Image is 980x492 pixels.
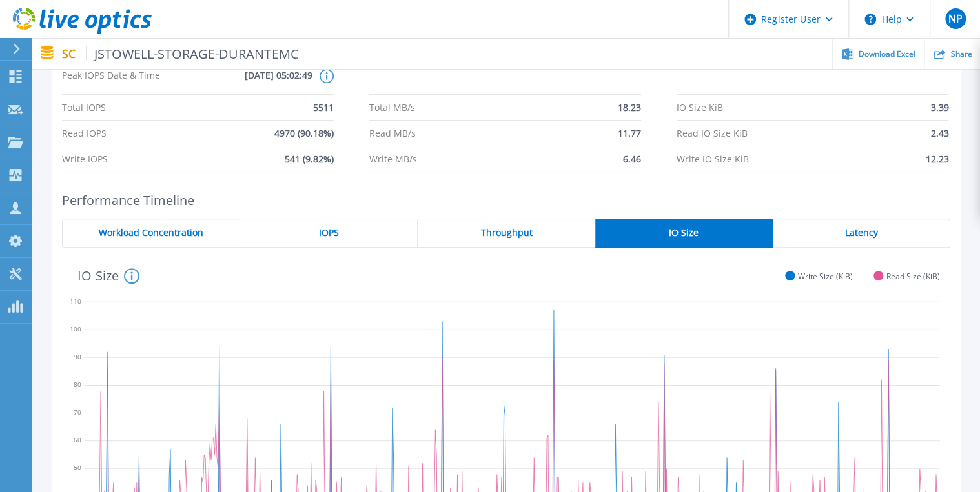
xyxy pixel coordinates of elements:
span: IO Size [669,228,699,238]
h4: IO Size [77,268,139,284]
span: Throughput [480,228,532,238]
h2: Performance Timeline [62,193,950,208]
span: 3.39 [930,95,948,120]
span: 6.46 [623,146,641,172]
span: Read MB/s [369,121,416,146]
span: Read Size (KiB) [886,271,940,281]
span: Peak IOPS Date & Time [62,69,187,94]
span: Write Size (KiB) [798,271,853,281]
span: Share [950,50,972,58]
span: JSTOWELL-STORAGE-DURANTEMC [86,46,299,61]
span: Read IOPS [62,121,107,146]
span: 541 (9.82%) [285,146,334,172]
span: Write IO Size KiB [677,146,749,172]
span: 4970 (90.18%) [274,121,334,146]
text: 110 [70,297,81,306]
text: 80 [74,380,81,389]
span: NP [948,14,962,24]
span: 5511 [313,95,334,120]
span: IO Size KiB [677,95,723,120]
span: 12.23 [925,146,948,172]
p: SC [62,46,299,61]
span: Total MB/s [369,95,415,120]
text: 70 [74,408,81,417]
span: Read IO Size KiB [677,121,748,146]
span: [DATE] 05:02:49 [187,69,312,94]
span: Total IOPS [62,95,106,120]
text: 60 [74,435,81,444]
text: 90 [74,352,81,361]
span: Download Excel [859,50,915,58]
span: 18.23 [618,95,641,120]
text: 50 [74,463,81,472]
span: Write IOPS [62,146,108,172]
span: 11.77 [618,121,641,146]
span: Workload Concentration [99,228,203,238]
span: Latency [844,228,877,238]
span: Write MB/s [369,146,417,172]
span: IOPS [319,228,339,238]
text: 100 [70,324,81,333]
span: 2.43 [930,121,948,146]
